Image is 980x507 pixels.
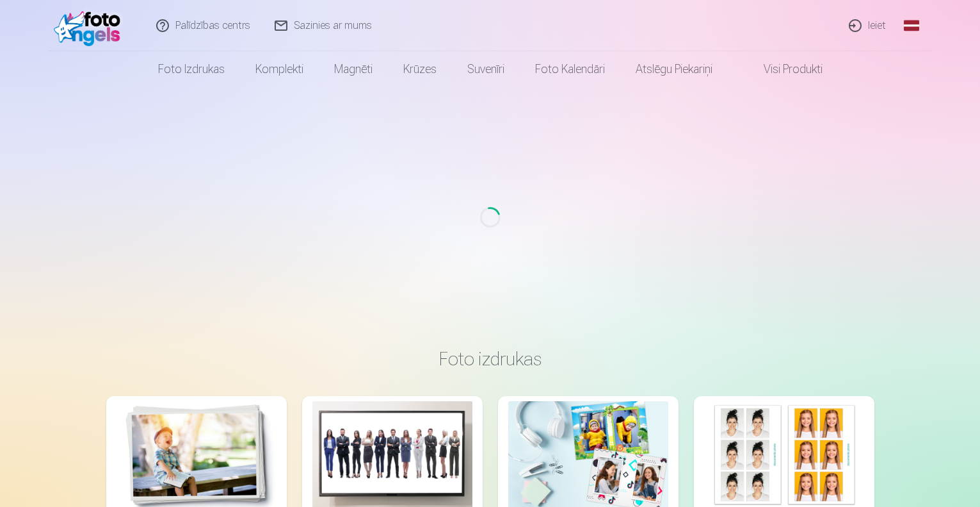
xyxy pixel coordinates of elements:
a: Suvenīri [452,51,520,87]
a: Atslēgu piekariņi [620,51,728,87]
a: Visi produkti [728,51,838,87]
a: Foto kalendāri [520,51,620,87]
a: Krūzes [388,51,452,87]
a: Komplekti [240,51,319,87]
h3: Foto izdrukas [116,347,864,370]
a: Magnēti [319,51,388,87]
a: Foto izdrukas [143,51,240,87]
img: /fa1 [54,5,127,46]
